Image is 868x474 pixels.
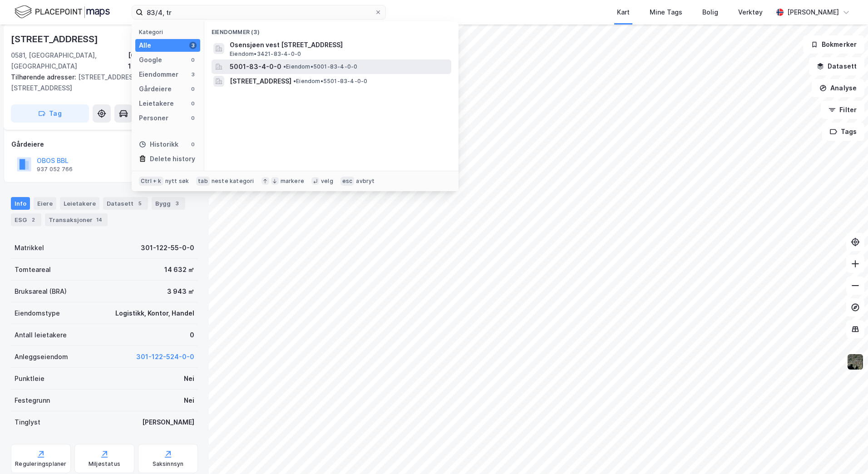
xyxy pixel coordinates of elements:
div: Matrikkel [15,242,44,253]
span: 5001-83-4-0-0 [230,61,281,72]
div: Eiendomstype [15,308,60,319]
button: Bokmerker [803,35,864,54]
iframe: Chat Widget [823,430,868,474]
div: ESG [11,213,41,226]
div: tab [196,177,210,186]
div: neste kategori [212,178,254,185]
div: Festegrunn [15,395,50,406]
div: 14 [94,215,104,224]
div: 937 052 766 [37,166,73,173]
div: Nei [184,373,194,384]
div: Kategori [139,29,200,35]
div: 5 [135,199,144,208]
div: velg [321,178,333,185]
div: Mine Tags [650,7,682,18]
div: avbryt [356,178,375,185]
div: Alle [139,40,151,51]
button: Filter [821,101,864,119]
div: Historikk [139,139,178,150]
div: Personer [139,113,168,123]
div: Leietakere [60,197,99,210]
div: 0 [190,330,194,341]
div: Gårdeiere [11,139,197,150]
div: 14 632 ㎡ [164,264,194,275]
span: Eiendom • 3421-83-4-0-0 [230,50,301,58]
button: Analyse [812,79,864,97]
span: Eiendom • 5001-83-4-0-0 [283,63,357,70]
img: 9k= [847,353,864,370]
div: Bolig [702,7,718,18]
div: markere [281,178,304,185]
button: Tag [11,104,89,123]
div: Transaksjoner [45,213,108,226]
div: Tinglyst [15,417,40,428]
div: Bruksareal (BRA) [15,286,67,297]
div: Logistikk, Kontor, Handel [115,308,194,319]
div: 0 [189,56,197,64]
div: 3 943 ㎡ [167,286,194,297]
span: • [283,63,286,70]
div: Bygg [152,197,185,210]
div: Verktøy [738,7,763,18]
div: Datasett [103,197,148,210]
div: Eiendommer [139,69,178,80]
div: Leietakere [139,98,174,109]
div: Kontrollprogram for chat [823,430,868,474]
div: 0 [189,85,197,93]
div: Eiere [34,197,56,210]
button: 301-122-524-0-0 [136,351,194,362]
div: 0 [189,114,197,122]
div: Info [11,197,30,210]
div: 2 [29,215,38,224]
div: Eiendommer (3) [204,21,459,38]
span: Tilhørende adresser: [11,73,78,81]
div: Reguleringsplaner [15,460,66,468]
div: [STREET_ADDRESS], [STREET_ADDRESS] [11,72,191,94]
div: 301-122-55-0-0 [141,242,194,253]
div: [GEOGRAPHIC_DATA], 122/55 [128,50,198,72]
div: Antall leietakere [15,330,67,341]
img: logo.f888ab2527a4732fd821a326f86c7f29.svg [15,4,110,20]
span: • [293,78,296,84]
div: Tomteareal [15,264,51,275]
div: 0581, [GEOGRAPHIC_DATA], [GEOGRAPHIC_DATA] [11,50,128,72]
div: Anleggseiendom [15,351,68,362]
div: Kart [617,7,630,18]
div: Ctrl + k [139,177,163,186]
span: Osensjøen vest [STREET_ADDRESS] [230,39,448,50]
div: 3 [189,71,197,78]
button: Datasett [809,57,864,75]
div: Nei [184,395,194,406]
div: Gårdeiere [139,84,172,94]
div: Punktleie [15,373,44,384]
input: Søk på adresse, matrikkel, gårdeiere, leietakere eller personer [143,5,375,19]
button: Tags [822,123,864,141]
div: [PERSON_NAME] [787,7,839,18]
div: Miljøstatus [89,460,120,468]
div: esc [340,177,355,186]
span: Eiendom • 5501-83-4-0-0 [293,78,367,85]
div: Delete history [150,153,195,164]
div: nytt søk [165,178,189,185]
div: 3 [189,42,197,49]
span: [STREET_ADDRESS] [230,76,291,87]
div: [STREET_ADDRESS] [11,32,100,46]
div: Google [139,54,162,65]
div: 0 [189,100,197,107]
div: 0 [189,141,197,148]
div: 3 [173,199,182,208]
div: [PERSON_NAME] [142,417,194,428]
div: Saksinnsyn [153,460,184,468]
